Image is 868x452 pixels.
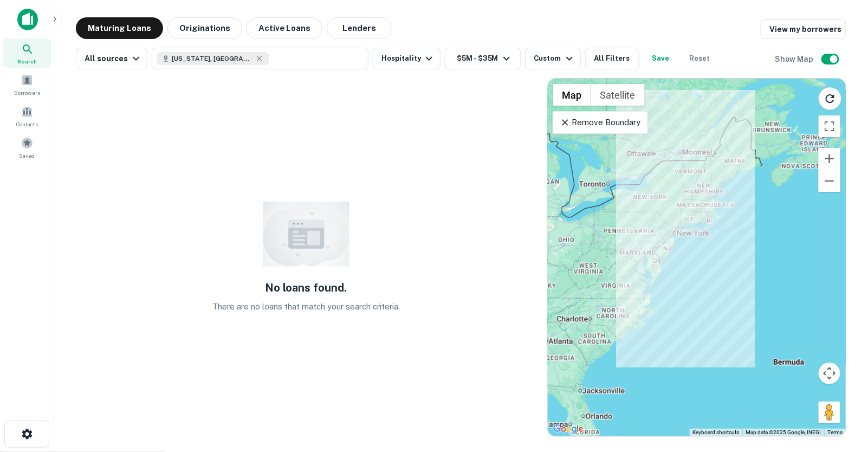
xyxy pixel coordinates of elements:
[172,54,253,63] span: [US_STATE], [GEOGRAPHIC_DATA]
[14,88,40,97] span: Borrowers
[746,429,821,435] span: Map data ©2025 Google, INEGI
[445,48,521,69] button: $5M - $35M
[585,48,639,69] button: All Filters
[373,48,441,69] button: Hospitality
[17,57,37,66] span: Search
[550,422,586,436] a: Open this area in Google Maps (opens a new window)
[819,87,841,110] button: Reload search area
[212,300,400,313] p: There are no loans that match your search criteria.
[85,52,142,65] div: All sources
[591,84,645,106] button: Show satellite imagery
[327,17,392,39] button: Lenders
[560,116,640,129] p: Remove Boundary
[247,17,322,39] button: Active Loans
[3,38,51,68] a: Search
[692,429,739,436] button: Keyboard shortcuts
[3,133,51,162] a: Saved
[819,363,840,384] button: Map camera controls
[263,202,349,267] img: empty content
[17,9,38,30] img: capitalize-icon.png
[16,120,38,128] span: Contacts
[76,48,147,69] button: All sources
[819,170,840,192] button: Zoom out
[827,429,843,435] a: Terms (opens in new tab)
[3,101,51,131] a: Contacts
[775,53,815,65] h6: Show Map
[819,115,840,137] button: Toggle fullscreen view
[265,280,347,296] h5: No loans found.
[548,79,846,436] div: 0 0
[550,422,586,436] img: Google
[819,148,840,170] button: Zoom in
[20,151,35,160] span: Saved
[167,17,242,39] button: Originations
[644,48,678,69] button: Save your search to get updates of matches that match your search criteria.
[761,20,846,39] a: View my borrowers
[152,48,368,69] button: [US_STATE], [GEOGRAPHIC_DATA]
[534,52,575,65] div: Custom
[683,48,717,69] button: Reset
[814,365,868,417] iframe: Chat Widget
[3,70,51,99] a: Borrowers
[76,17,163,39] button: Maturing Loans
[553,84,591,106] button: Show street map
[525,48,580,69] button: Custom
